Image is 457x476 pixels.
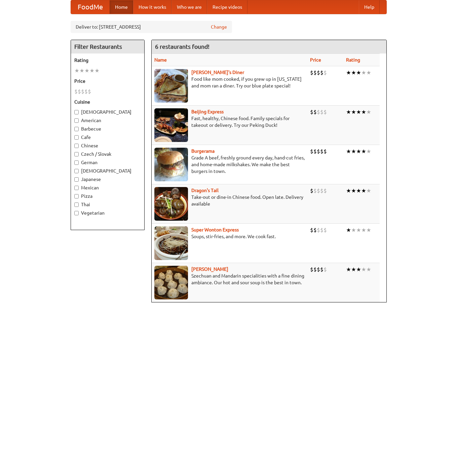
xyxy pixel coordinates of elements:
[154,108,188,142] img: beijing.jpg
[317,108,320,116] li: $
[71,0,110,14] a: FoodMe
[74,176,141,183] label: Japanese
[207,0,247,14] a: Recipe videos
[356,187,361,194] li: ★
[74,144,79,148] input: Chinese
[191,266,228,272] b: [PERSON_NAME]
[317,226,320,234] li: $
[74,110,79,114] input: [DEMOGRAPHIC_DATA]
[323,69,327,76] li: $
[74,109,141,115] label: [DEMOGRAPHIC_DATA]
[317,148,320,155] li: $
[154,233,305,240] p: Soups, stir-fries, and more. We cook fast.
[74,211,79,215] input: Vegetarian
[74,117,141,124] label: American
[320,187,323,194] li: $
[74,152,79,156] input: Czech / Slovak
[74,194,79,198] input: Pizza
[320,108,323,116] li: $
[356,226,361,234] li: ★
[313,226,317,234] li: $
[154,57,167,63] a: Name
[310,69,313,76] li: $
[356,69,361,76] li: ★
[74,57,141,64] h5: Rating
[356,148,361,155] li: ★
[74,168,141,174] label: [DEMOGRAPHIC_DATA]
[79,67,84,74] li: ★
[74,135,79,140] input: Cafe
[356,108,361,116] li: ★
[346,148,351,155] li: ★
[154,226,188,260] img: superwonton.jpg
[361,226,366,234] li: ★
[323,187,327,194] li: $
[351,108,356,116] li: ★
[74,127,79,131] input: Barbecue
[74,88,78,95] li: $
[154,266,188,299] img: shandong.jpg
[84,67,89,74] li: ★
[361,187,366,194] li: ★
[211,24,227,30] a: Change
[74,118,79,123] input: American
[351,187,356,194] li: ★
[74,184,141,191] label: Mexican
[361,266,366,273] li: ★
[320,148,323,155] li: $
[317,187,320,194] li: $
[313,148,317,155] li: $
[351,148,356,155] li: ★
[310,148,313,155] li: $
[74,99,141,105] h5: Cuisine
[320,266,323,273] li: $
[74,177,79,182] input: Japanese
[110,0,133,14] a: Home
[154,76,305,89] p: Food like mom cooked, if you grew up in [US_STATE] and mom ran a diner. Try our blue plate special!
[74,142,141,149] label: Chinese
[191,70,244,75] b: [PERSON_NAME]'s Diner
[346,108,351,116] li: ★
[191,109,224,114] a: Beijing Express
[74,78,141,84] h5: Price
[191,188,219,193] b: Dragon's Tail
[133,0,172,14] a: How it works
[310,266,313,273] li: $
[74,125,141,132] label: Barbecue
[310,108,313,116] li: $
[313,266,317,273] li: $
[359,0,380,14] a: Help
[310,226,313,234] li: $
[323,148,327,155] li: $
[88,88,91,95] li: $
[346,57,360,63] a: Rating
[361,69,366,76] li: ★
[191,148,215,154] a: Burgerama
[74,134,141,141] label: Cafe
[320,69,323,76] li: $
[154,154,305,175] p: Grade A beef, freshly ground every day, hand-cut fries, and home-made milkshakes. We make the bes...
[310,187,313,194] li: $
[356,266,361,273] li: ★
[361,108,366,116] li: ★
[366,266,371,273] li: ★
[366,226,371,234] li: ★
[154,69,188,103] img: sallys.jpg
[366,148,371,155] li: ★
[74,186,79,190] input: Mexican
[74,193,141,199] label: Pizza
[172,0,207,14] a: Who we are
[346,226,351,234] li: ★
[74,67,79,74] li: ★
[71,21,232,33] div: Deliver to: [STREET_ADDRESS]
[154,194,305,207] p: Take-out or dine-in Chinese food. Open late. Delivery available
[78,88,81,95] li: $
[323,266,327,273] li: $
[191,227,239,232] a: Super Wonton Express
[346,69,351,76] li: ★
[351,69,356,76] li: ★
[154,115,305,129] p: Fast, healthy, Chinese food. Family specials for takeout or delivery. Try our Peking Duck!
[89,67,94,74] li: ★
[351,266,356,273] li: ★
[366,108,371,116] li: ★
